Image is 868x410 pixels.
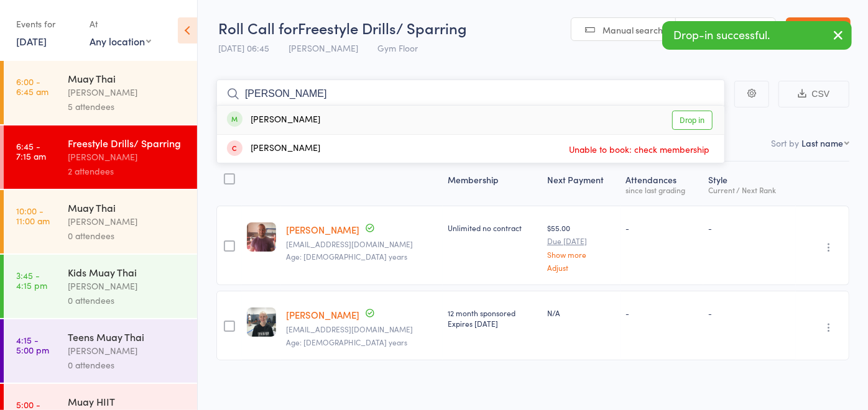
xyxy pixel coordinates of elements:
[4,61,197,124] a: 6:00 -6:45 amMuay Thai[PERSON_NAME]5 attendees
[90,34,151,48] div: Any location
[216,80,725,108] input: Search by name
[289,42,358,54] span: [PERSON_NAME]
[542,167,621,200] div: Next Payment
[708,222,791,233] div: -
[626,222,698,233] div: -
[16,76,48,96] time: 6:00 - 6:45 am
[68,99,187,114] div: 5 attendees
[298,17,467,38] span: Freestyle Drills/ Sparring
[227,113,320,127] div: [PERSON_NAME]
[786,17,851,42] a: Exit roll call
[68,71,187,85] div: Muay Thai
[16,14,77,34] div: Events for
[286,337,407,347] span: Age: [DEMOGRAPHIC_DATA] years
[4,125,197,189] a: 6:45 -7:15 amFreestyle Drills/ Sparring[PERSON_NAME]2 attendees
[448,318,537,329] div: Expires [DATE]
[68,330,187,344] div: Teens Muay Thai
[16,270,47,290] time: 3:45 - 4:15 pm
[708,307,791,318] div: -
[547,237,616,245] small: Due [DATE]
[68,229,187,243] div: 0 attendees
[662,21,852,50] div: Drop-in successful.
[218,42,269,54] span: [DATE] 06:45
[68,85,187,99] div: [PERSON_NAME]
[708,186,791,194] div: Current / Next Rank
[90,14,151,34] div: At
[247,307,276,337] img: image1717484977.png
[603,24,663,36] span: Manual search
[448,307,537,329] div: 12 month sponsored
[672,111,713,130] a: Drop in
[16,206,50,225] time: 10:00 - 11:00 am
[68,214,187,229] div: [PERSON_NAME]
[448,222,537,233] div: Unlimited no contract
[68,164,187,178] div: 2 attendees
[68,293,187,307] div: 0 attendees
[626,307,698,318] div: -
[547,250,616,258] a: Show more
[621,167,703,200] div: Atten­dances
[286,251,407,262] span: Age: [DEMOGRAPHIC_DATA] years
[286,308,359,321] a: [PERSON_NAME]
[377,42,418,54] span: Gym Floor
[4,255,197,318] a: 3:45 -4:15 pmKids Muay Thai[PERSON_NAME]0 attendees
[771,137,799,149] label: Sort by
[626,186,698,194] div: since last grading
[68,344,187,358] div: [PERSON_NAME]
[4,319,197,383] a: 4:15 -5:00 pmTeens Muay Thai[PERSON_NAME]0 attendees
[286,325,438,334] small: Kalilazylstra@gmail.com
[68,150,187,164] div: [PERSON_NAME]
[247,222,276,252] img: image1718938153.png
[218,17,298,38] span: Roll Call for
[4,190,197,253] a: 10:00 -11:00 amMuay Thai[PERSON_NAME]0 attendees
[566,140,713,158] span: Unable to book: check membership
[801,137,843,149] div: Last name
[547,222,616,271] div: $55.00
[227,142,320,156] div: [PERSON_NAME]
[286,240,438,248] small: jonobarnes97@icloud.com
[68,136,187,150] div: Freestyle Drills/ Sparring
[16,141,46,161] time: 6:45 - 7:15 am
[68,265,187,279] div: Kids Muay Thai
[547,307,616,318] div: N/A
[16,34,47,48] a: [DATE]
[778,81,849,107] button: CSV
[68,279,187,293] div: [PERSON_NAME]
[547,263,616,271] a: Adjust
[286,223,359,236] a: [PERSON_NAME]
[68,394,187,408] div: Muay HIIT
[16,335,49,355] time: 4:15 - 5:00 pm
[443,167,542,200] div: Membership
[703,167,796,200] div: Style
[68,201,187,214] div: Muay Thai
[68,358,187,372] div: 0 attendees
